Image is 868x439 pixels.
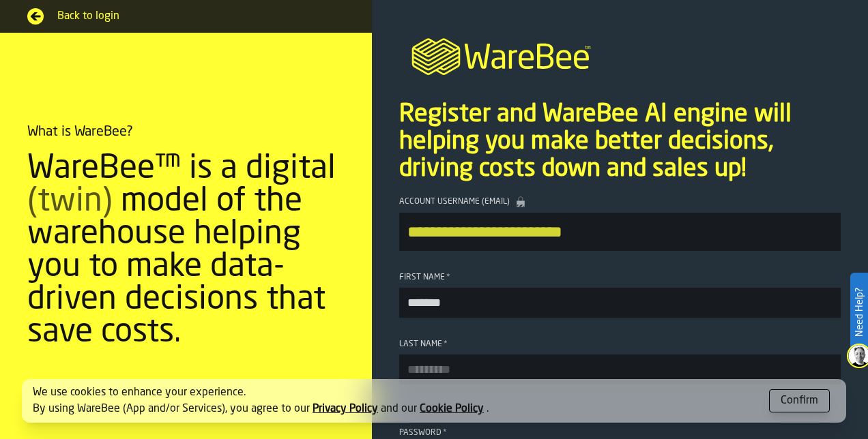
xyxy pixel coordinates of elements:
[27,8,345,25] a: Back to login
[446,273,450,282] span: Required
[313,404,378,414] a: Privacy Policy
[399,196,841,251] label: button-toolbar-Account Username (Email)
[399,273,841,318] label: button-toolbar-First Name
[399,213,841,251] input: button-toolbar-Account Username (Email)
[22,379,846,423] div: alert-[object Object]
[27,123,133,142] div: What is WareBee?
[399,196,841,207] div: Account Username (Email)
[57,8,345,25] span: Back to login
[769,389,830,412] button: button-
[33,384,758,417] div: We use cookies to enhance your experience. By using WareBee (App and/or Services), you agree to o...
[781,393,818,409] div: Confirm
[852,274,867,350] label: Need Help?
[27,153,345,349] div: WareBee™ is a digital model of the warehouse helping you to make data-driven decisions that save ...
[399,354,841,384] input: button-toolbar-Last Name
[27,185,113,218] span: (twin)
[399,288,841,318] input: button-toolbar-First Name
[420,404,484,414] a: Cookie Policy
[399,339,841,349] div: Last Name
[399,101,841,183] p: Register and WareBee AI engine will helping you make better decisions, driving costs down and sal...
[399,339,841,384] label: button-toolbar-Last Name
[399,273,841,282] div: First Name
[372,22,868,87] a: logo-header
[444,339,448,349] span: Required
